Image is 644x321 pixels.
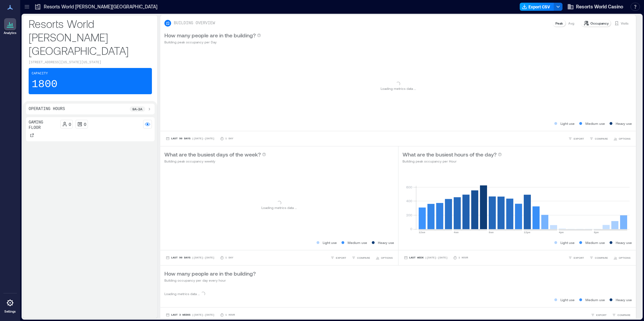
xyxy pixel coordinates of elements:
p: 1 Day [225,256,233,260]
span: COMPARE [595,256,608,260]
p: Building occupancy per day every hour [164,278,256,283]
p: 1 Hour [458,256,468,260]
tspan: 0 [410,227,412,231]
button: Last Week |[DATE]-[DATE] [402,254,449,261]
p: Operating Hours [29,106,65,112]
p: 1 Day [225,137,233,141]
p: Gaming Floor [29,120,58,131]
span: Resorts World Casino [576,3,623,10]
a: Analytics [2,16,19,37]
button: EXPORT [567,135,585,142]
p: Building peak occupancy per Day [164,39,261,45]
p: What are the busiest days of the week? [164,150,261,158]
p: What are the busiest hours of the day? [402,150,496,158]
span: EXPORT [574,256,584,260]
p: Resorts World [PERSON_NAME][GEOGRAPHIC_DATA] [29,17,152,57]
p: Heavy use [378,240,394,245]
span: COMPARE [595,137,608,141]
span: EXPORT [574,137,584,141]
p: Loading metrics data ... [164,291,200,296]
p: 1800 [32,78,58,91]
text: 8pm [594,231,599,234]
span: OPTIONS [619,256,631,260]
span: COMPARE [357,256,370,260]
p: Light use [560,297,575,302]
tspan: 400 [406,199,412,203]
button: Last 3 Weeks |[DATE]-[DATE] [164,312,216,318]
span: OPTIONS [381,256,393,260]
span: OPTIONS [619,137,631,141]
p: How many people are in the building? [164,31,256,39]
p: How many people are in the building? [164,270,256,278]
p: Loading metrics data ... [261,205,297,210]
p: 0 [69,121,71,127]
span: COMPARE [617,313,631,317]
tspan: 200 [406,213,412,217]
p: Settings [4,310,16,314]
text: 4am [454,231,459,234]
text: 12am [419,231,425,234]
p: 0 [84,121,86,127]
p: Capacity [32,71,48,76]
p: Visits [621,21,629,26]
button: EXPORT [589,312,608,318]
span: EXPORT [336,256,346,260]
p: 1 Hour [225,313,235,317]
button: OPTIONS [612,254,632,261]
p: Medium use [585,121,605,126]
p: BUILDING OVERVIEW [174,21,215,26]
button: COMPARE [350,254,372,261]
button: COMPARE [588,254,609,261]
p: Building peak occupancy per Hour [402,158,502,164]
p: Occupancy [590,21,609,26]
button: EXPORT [329,254,348,261]
button: Resorts World Casino [565,1,625,12]
p: Light use [560,121,575,126]
button: OPTIONS [612,135,632,142]
button: Export CSV [520,3,554,11]
tspan: 600 [406,185,412,189]
text: 12pm [524,231,530,234]
p: Building peak occupancy weekly [164,158,266,164]
p: Heavy use [616,240,632,245]
p: Resorts World [PERSON_NAME][GEOGRAPHIC_DATA] [44,3,157,10]
p: Medium use [585,240,605,245]
p: Heavy use [616,121,632,126]
p: [STREET_ADDRESS][US_STATE][US_STATE] [29,60,152,65]
p: 9a - 3a [132,106,142,112]
text: 4pm [559,231,564,234]
span: EXPORT [596,313,607,317]
button: Last 90 Days |[DATE]-[DATE] [164,254,216,261]
p: Light use [323,240,337,245]
text: 8am [489,231,494,234]
button: COMPARE [588,135,609,142]
p: Medium use [585,297,605,302]
p: Avg [568,21,574,26]
p: Light use [560,240,575,245]
button: OPTIONS [374,254,394,261]
button: EXPORT [567,254,585,261]
button: Last 90 Days |[DATE]-[DATE] [164,135,216,142]
p: Analytics [4,31,17,35]
button: COMPARE [611,312,632,318]
p: Heavy use [616,297,632,302]
p: Peak [555,21,563,26]
p: Loading metrics data ... [381,86,416,91]
a: Settings [2,295,18,316]
p: Medium use [348,240,367,245]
